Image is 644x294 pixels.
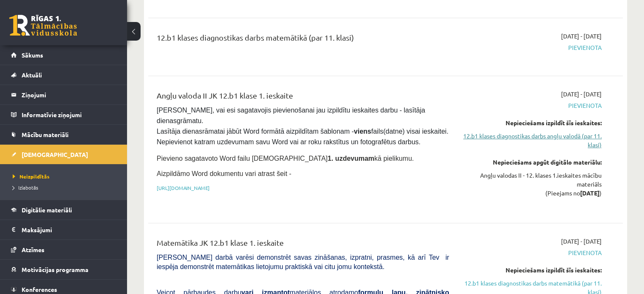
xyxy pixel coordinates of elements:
[157,90,449,105] div: Angļu valoda II JK 12.b1 klase 1. ieskaite
[157,155,414,162] span: Pievieno sagatavoto Word failu [DEMOGRAPHIC_DATA] kā pielikumu.
[11,240,116,259] a: Atzīmes
[22,51,43,59] span: Sākums
[462,118,602,127] div: Nepieciešams izpildīt šīs ieskaites:
[157,107,450,146] span: [PERSON_NAME], vai esi sagatavojis pievienošanai jau izpildītu ieskaites darbu - lasītāja dienasg...
[22,220,116,239] legend: Maksājumi
[561,237,602,246] span: [DATE] - [DATE]
[22,246,44,253] span: Atzīmes
[462,266,602,275] div: Nepieciešams izpildīt šīs ieskaites:
[9,15,77,36] a: Rīgas 1. Tālmācības vidusskola
[11,220,116,239] a: Maksājumi
[561,32,602,41] span: [DATE] - [DATE]
[11,45,116,65] a: Sākums
[22,85,116,104] legend: Ziņojumi
[13,184,38,191] span: Izlabotās
[462,101,602,110] span: Pievienota
[11,260,116,279] a: Motivācijas programma
[157,184,210,191] a: [URL][DOMAIN_NAME]
[11,200,116,220] a: Digitālie materiāli
[11,145,116,164] a: [DEMOGRAPHIC_DATA]
[157,254,449,270] span: [PERSON_NAME] darbā varēsi demonstrēt savas zināšanas, izpratni, prasmes, kā arī Tev ir iespēja d...
[11,125,116,144] a: Mācību materiāli
[22,71,42,79] span: Aktuāli
[13,173,50,180] span: Neizpildītās
[22,206,72,214] span: Digitālie materiāli
[22,151,88,158] span: [DEMOGRAPHIC_DATA]
[354,128,371,135] strong: viens
[462,248,602,257] span: Pievienota
[157,32,449,47] div: 12.b1 klases diagnostikas darbs matemātikā (par 11. klasi)
[13,184,119,191] a: Izlabotās
[13,173,119,180] a: Neizpildītās
[22,105,116,124] legend: Informatīvie ziņojumi
[11,85,116,104] a: Ziņojumi
[22,266,88,273] span: Motivācijas programma
[157,237,449,253] div: Matemātika JK 12.b1 klase 1. ieskaite
[462,171,602,198] div: Angļu valodas II - 12. klases 1.ieskaites mācību materiāls (Pieejams no )
[561,90,602,99] span: [DATE] - [DATE]
[462,158,602,167] div: Nepieciešams apgūt digitālo materiālu:
[22,131,69,138] span: Mācību materiāli
[462,132,602,149] a: 12.b1 klases diagnostikas darbs angļu valodā (par 11. klasi)
[580,189,600,197] strong: [DATE]
[157,170,291,177] span: Aizpildāmo Word dokumentu vari atrast šeit -
[328,155,374,162] strong: 1. uzdevumam
[22,286,57,293] span: Konferences
[462,43,602,52] span: Pievienota
[11,105,116,124] a: Informatīvie ziņojumi
[11,65,116,85] a: Aktuāli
